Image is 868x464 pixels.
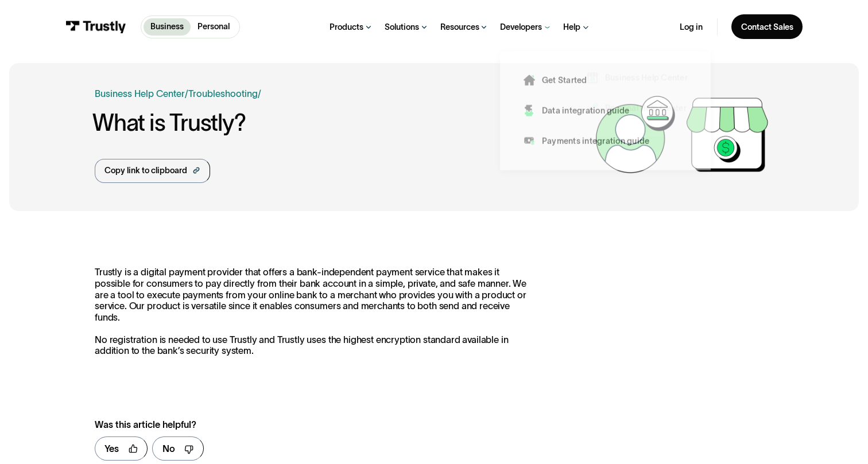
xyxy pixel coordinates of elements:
a: Get Started [524,74,587,85]
p: Business [150,21,184,33]
div: Data integration guide [542,104,630,116]
div: No [162,442,175,455]
a: Yes [95,436,148,461]
a: Business [144,18,191,36]
nav: Help [563,48,774,137]
h1: What is Trustly? [92,110,590,136]
div: Business Help Center [605,72,688,83]
div: Resources [440,22,479,33]
div: Help [563,22,580,33]
a: Personal [191,18,237,36]
a: Contact Sales [731,14,803,39]
div: Payments integration guide [542,135,650,146]
nav: Developers [500,50,711,170]
div: Copy link to clipboard [104,165,187,177]
div: Was this article helpful? [95,418,506,431]
p: Personal [197,21,230,33]
div: Yes [104,442,119,455]
p: Trustly is a digital payment provider that offers a bank-independent payment service that makes i... [95,267,532,357]
div: Personal Help Center [605,102,687,114]
div: Developers [500,22,542,33]
a: Copy link to clipboard [95,159,210,183]
a: Business Help Center [95,87,185,100]
a: Log in [680,22,703,33]
div: / [185,87,188,100]
a: Data integration guide [524,104,630,116]
a: Personal Help Center [587,102,687,114]
img: Trustly Logo [65,21,126,33]
div: Get Started [542,74,587,85]
a: No [152,436,203,461]
div: Products [330,22,363,33]
div: Contact Sales [741,22,793,33]
a: Business Help Center [587,72,688,83]
a: Troubleshooting [188,88,258,99]
div: / [258,87,261,100]
div: Solutions [385,22,419,33]
a: Payments integration guide [524,135,650,146]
